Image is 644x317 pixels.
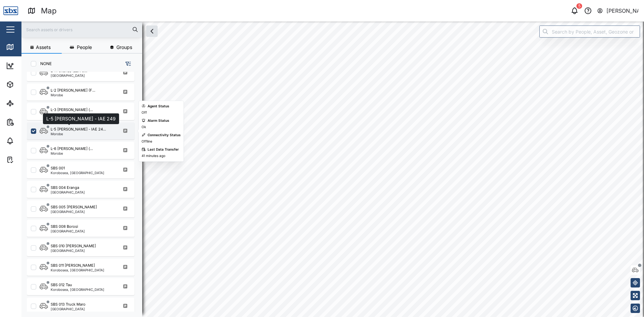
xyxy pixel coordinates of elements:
div: Alarms [17,137,38,145]
div: [GEOGRAPHIC_DATA] [51,249,96,252]
div: Tasks [17,156,36,163]
div: Morobe [51,132,106,136]
div: Reports [17,118,40,126]
span: Assets [36,45,51,50]
div: 41 minutes ago [142,153,165,159]
div: SBS 005 [PERSON_NAME] [51,204,97,210]
span: People [77,45,92,50]
div: Morobe [51,93,95,97]
div: Korobosea, [GEOGRAPHIC_DATA] [51,171,104,174]
input: Search by People, Asset, Geozone or Place [539,25,640,38]
div: SBS 011 [PERSON_NAME] [51,263,95,268]
div: Agent Status [148,104,169,109]
div: Off [142,110,147,115]
div: [GEOGRAPHIC_DATA] [51,229,85,233]
div: [GEOGRAPHIC_DATA] [51,191,85,194]
div: [PERSON_NAME] [606,7,639,15]
button: [PERSON_NAME] [597,6,639,15]
div: Ok [142,124,146,130]
div: Morobe [51,113,93,116]
div: SBS 004 Eranga [51,185,79,191]
div: Alarm Status [148,118,169,123]
div: Korobosea, [GEOGRAPHIC_DATA] [51,288,104,291]
div: SBS 010 [PERSON_NAME] [51,243,96,249]
div: Offline [142,139,152,144]
div: Korobosea, [GEOGRAPHIC_DATA] [51,268,104,272]
div: L-2 [PERSON_NAME] (F... [51,88,95,93]
div: SBS 013 Truck Maro [51,302,86,307]
div: Last Data Transfer [148,147,179,152]
div: Morobe [51,152,93,155]
label: NONE [36,61,52,66]
img: Main Logo [3,3,18,18]
div: [GEOGRAPHIC_DATA] [51,74,87,77]
div: SBS 008 Borosi [51,224,78,229]
canvas: Map [21,21,644,317]
div: SBS 001 [51,165,65,171]
div: Connectivity Status [148,133,181,138]
div: Map [41,5,57,17]
div: [GEOGRAPHIC_DATA] [51,210,97,213]
div: L-6 [PERSON_NAME] (... [51,146,93,152]
div: Sites [17,100,34,107]
div: [GEOGRAPHIC_DATA] [51,307,86,311]
div: Dashboard [17,62,48,69]
div: grid [27,72,142,312]
div: Assets [17,81,38,88]
span: Groups [116,45,132,50]
input: Search assets or drivers [25,24,138,35]
div: 5 [577,3,582,9]
div: Map [17,43,33,51]
div: L-5 [PERSON_NAME] - IAE 24... [51,126,106,132]
div: L-3 [PERSON_NAME] (... [51,107,93,113]
div: SBS 012 Tau [51,282,72,288]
